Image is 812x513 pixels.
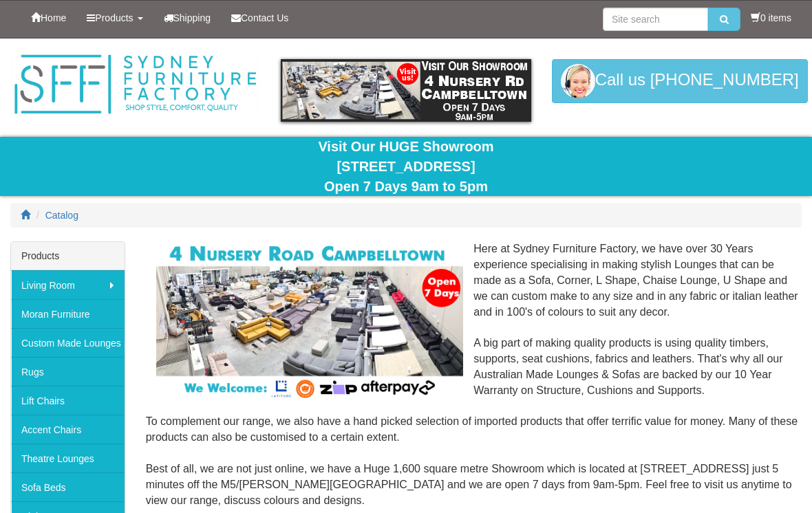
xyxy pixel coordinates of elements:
[10,137,802,196] div: Visit Our HUGE Showroom [STREET_ADDRESS] Open 7 Days 9am to 5pm
[11,444,125,472] a: Theatre Lounges
[11,242,125,270] div: Products
[11,299,125,328] a: Moran Furniture
[45,210,78,221] a: Catalog
[76,1,153,35] a: Products
[11,357,125,386] a: Rugs
[241,12,288,23] span: Contact Us
[11,386,125,415] a: Lift Chairs
[281,59,531,122] img: showroom.gif
[11,328,125,357] a: Custom Made Lounges
[11,472,125,501] a: Sofa Beds
[21,1,76,35] a: Home
[41,12,66,23] span: Home
[156,241,464,401] img: Corner Modular Lounges
[173,12,211,23] span: Shipping
[603,8,708,31] input: Site search
[11,270,125,299] a: Living Room
[95,12,133,23] span: Products
[10,52,260,117] img: Sydney Furniture Factory
[11,415,125,444] a: Accent Chairs
[153,1,222,35] a: Shipping
[221,1,299,35] a: Contact Us
[751,11,791,25] li: 0 items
